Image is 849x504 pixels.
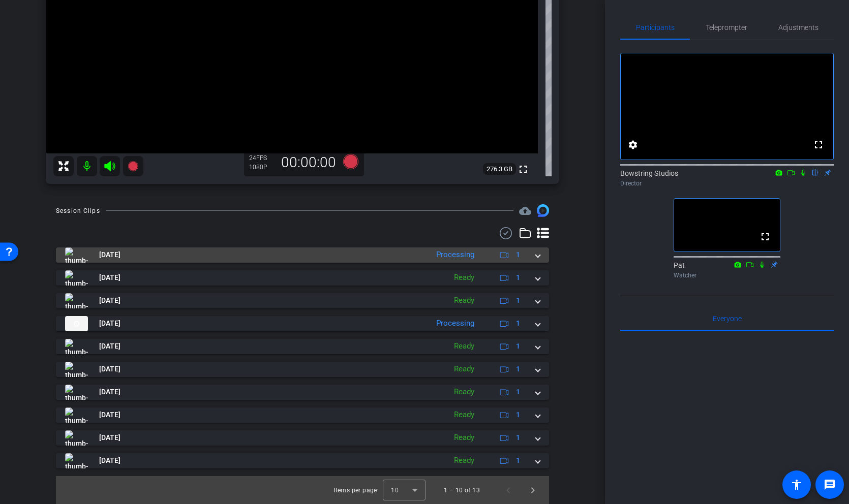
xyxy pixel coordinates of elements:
[65,385,88,400] img: thumb-nail
[99,249,120,260] span: [DATE]
[99,341,120,352] span: [DATE]
[444,485,480,495] div: 1 – 10 of 13
[517,163,529,175] mat-icon: fullscreen
[65,407,88,423] img: thumb-nail
[449,340,479,352] div: Ready
[449,272,479,283] div: Ready
[516,341,520,352] span: 1
[65,453,88,468] img: thumb-nail
[99,432,120,443] span: [DATE]
[809,168,822,177] mat-icon: flip
[333,485,379,495] div: Items per page:
[791,479,803,491] mat-icon: accessibility
[65,247,88,263] img: thumb-nail
[706,24,747,31] span: Teleprompter
[65,316,88,331] img: thumb-nail
[65,430,88,446] img: thumb-nail
[99,387,120,397] span: [DATE]
[519,205,531,217] span: Destinations for your clips
[483,163,516,175] span: 276.3 GB
[275,154,343,171] div: 00:00:00
[56,339,549,354] mat-expansion-panel-header: thumb-nail[DATE]Ready1
[99,364,120,374] span: [DATE]
[516,295,520,306] span: 1
[636,24,675,31] span: Participants
[778,24,818,31] span: Adjustments
[249,163,275,171] div: 1080P
[249,154,275,162] div: 24
[449,455,479,466] div: Ready
[431,249,479,261] div: Processing
[516,387,520,397] span: 1
[537,204,549,216] img: Session clips
[519,205,531,217] mat-icon: cloud_upload
[99,295,120,306] span: [DATE]
[713,315,742,322] span: Everyone
[449,386,479,398] div: Ready
[516,318,520,329] span: 1
[56,407,549,423] mat-expansion-panel-header: thumb-nail[DATE]Ready1
[620,168,834,188] div: Bowstring Studios
[516,409,520,420] span: 1
[56,453,549,468] mat-expansion-panel-header: thumb-nail[DATE]Ready1
[99,318,120,329] span: [DATE]
[256,154,267,162] span: FPS
[56,430,549,446] mat-expansion-panel-header: thumb-nail[DATE]Ready1
[516,455,520,466] span: 1
[824,479,836,491] mat-icon: message
[516,249,520,260] span: 1
[521,478,545,502] button: Next page
[65,362,88,377] img: thumb-nail
[65,270,88,286] img: thumb-nail
[56,385,549,400] mat-expansion-panel-header: thumb-nail[DATE]Ready1
[449,363,479,375] div: Ready
[99,455,120,466] span: [DATE]
[674,260,780,280] div: Pat
[516,432,520,443] span: 1
[56,206,100,216] div: Session Clips
[65,339,88,354] img: thumb-nail
[65,293,88,308] img: thumb-nail
[449,409,479,421] div: Ready
[449,295,479,306] div: Ready
[56,247,549,263] mat-expansion-panel-header: thumb-nail[DATE]Processing1
[674,271,780,280] div: Watcher
[812,139,825,151] mat-icon: fullscreen
[56,293,549,308] mat-expansion-panel-header: thumb-nail[DATE]Ready1
[431,318,479,329] div: Processing
[627,139,639,151] mat-icon: settings
[449,432,479,444] div: Ready
[99,409,120,420] span: [DATE]
[496,478,521,502] button: Previous page
[759,231,771,243] mat-icon: fullscreen
[99,272,120,283] span: [DATE]
[516,364,520,374] span: 1
[56,270,549,286] mat-expansion-panel-header: thumb-nail[DATE]Ready1
[56,316,549,331] mat-expansion-panel-header: thumb-nail[DATE]Processing1
[56,362,549,377] mat-expansion-panel-header: thumb-nail[DATE]Ready1
[620,179,834,188] div: Director
[516,272,520,283] span: 1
